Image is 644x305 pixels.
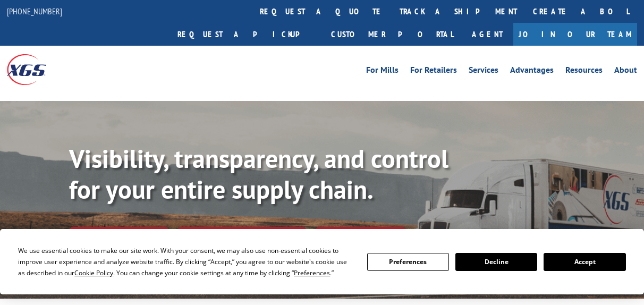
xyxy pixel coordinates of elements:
b: Visibility, transparency, and control for your entire supply chain. [69,142,448,206]
button: Preferences [367,253,449,271]
button: Accept [544,253,625,271]
span: Preferences [294,268,330,277]
a: XGS ASSISTANT [315,227,406,250]
a: Advantages [510,66,554,78]
a: Customer Portal [323,23,461,46]
a: [PHONE_NUMBER] [7,6,62,16]
a: About [614,66,637,78]
a: For Mills [366,66,399,78]
a: Request a pickup [170,23,323,46]
a: Join Our Team [513,23,637,46]
a: Calculate transit time [177,227,307,250]
span: Cookie Policy [74,268,113,277]
div: We use essential cookies to make our site work. With your consent, we may also use non-essential ... [18,245,354,278]
a: Agent [461,23,513,46]
a: For Retailers [410,66,457,78]
a: Track shipment [69,227,169,249]
a: Services [469,66,498,78]
a: Resources [565,66,603,78]
button: Decline [455,253,537,271]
